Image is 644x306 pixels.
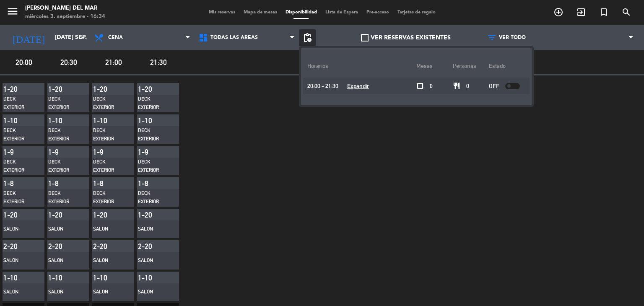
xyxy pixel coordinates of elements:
[453,54,489,78] div: personas
[93,95,122,112] div: Deck Exterior
[48,242,69,251] div: 2-20
[3,189,33,206] div: Deck Exterior
[6,5,19,21] button: menu
[25,13,105,21] div: miércoles 3. septiembre - 16:34
[93,158,122,174] div: Deck Exterior
[93,127,122,143] div: Deck Exterior
[78,33,88,43] i: arrow_drop_down
[48,127,78,143] div: Deck Exterior
[93,116,114,125] div: 1-10
[93,189,122,206] div: Deck Exterior
[3,210,24,219] div: 1-20
[25,4,105,13] div: [PERSON_NAME] del Mar
[48,273,69,282] div: 1-10
[3,158,33,174] div: Deck Exterior
[362,10,393,15] span: Pre-acceso
[239,10,281,15] span: Mapa de mesas
[138,257,167,265] div: SALON
[48,179,69,188] div: 1-8
[138,127,167,143] div: Deck Exterior
[138,242,159,251] div: 2-20
[393,10,440,15] span: Tarjetas de regalo
[138,288,167,296] div: SALON
[93,85,114,93] div: 1-20
[3,95,33,112] div: Deck Exterior
[499,35,526,41] span: VER TODO
[3,148,24,156] div: 1-9
[347,83,369,89] u: Expandir
[93,148,114,156] div: 1-9
[93,179,114,188] div: 1-8
[281,10,321,15] span: Disponibilidad
[48,288,78,296] div: SALON
[48,257,78,265] div: SALON
[416,54,453,78] div: Mesas
[576,7,586,17] i: exit_to_app
[6,5,19,18] i: menu
[416,82,424,90] span: check_box_outline_blank
[453,82,460,90] span: restaurant
[3,56,45,68] span: 20:00
[138,210,159,219] div: 1-20
[3,85,24,93] div: 1-20
[92,56,135,68] span: 21:00
[48,85,69,93] div: 1-20
[93,257,122,265] div: SALON
[48,116,69,125] div: 1-10
[138,85,159,93] div: 1-20
[307,81,338,91] span: 20:00 - 21:30
[3,288,33,296] div: SALON
[361,33,451,43] label: VER RESERVAS EXISTENTES
[93,225,122,233] div: SALON
[93,273,114,282] div: 1-10
[302,33,312,43] span: pending_actions
[489,54,525,78] div: Estado
[48,189,78,206] div: Deck Exterior
[93,242,114,251] div: 2-20
[307,54,416,78] div: Horarios
[138,225,167,233] div: SALON
[138,116,159,125] div: 1-10
[3,242,24,251] div: 2-20
[599,7,609,17] i: turned_in_not
[3,257,33,265] div: SALON
[138,179,159,188] div: 1-8
[138,273,159,282] div: 1-10
[553,7,563,17] i: add_circle_outline
[466,81,469,91] span: 0
[321,10,362,15] span: Lista de Espera
[48,95,78,112] div: Deck Exterior
[3,127,33,143] div: Deck Exterior
[138,158,167,174] div: Deck Exterior
[205,10,239,15] span: Mis reservas
[210,35,258,41] span: Todas las áreas
[93,288,122,296] div: SALON
[48,210,69,219] div: 1-20
[3,225,33,233] div: SALON
[430,81,433,91] span: 0
[138,148,159,156] div: 1-9
[48,158,78,174] div: Deck Exterior
[3,116,24,125] div: 1-10
[108,35,123,41] span: Cena
[6,29,51,47] i: [DATE]
[137,56,179,68] span: 21:30
[3,179,24,188] div: 1-8
[3,273,24,282] div: 1-10
[48,148,69,156] div: 1-9
[48,225,78,233] div: SALON
[621,7,631,17] i: search
[138,95,167,112] div: Deck Exterior
[489,81,499,91] span: OFF
[47,56,90,68] span: 20:30
[93,210,114,219] div: 1-20
[138,189,167,206] div: Deck Exterior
